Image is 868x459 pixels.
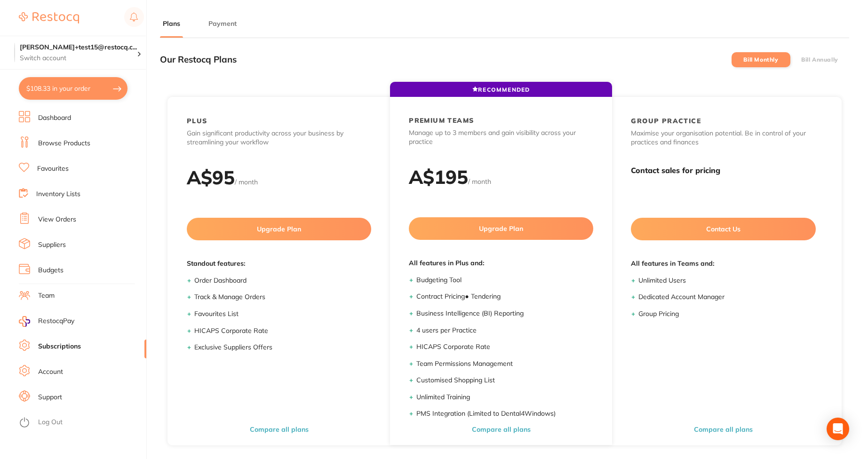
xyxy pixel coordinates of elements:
[416,276,593,285] li: Budgeting Tool
[638,276,815,285] li: Unlimited Users
[416,342,593,352] li: HICAPS Corporate Rate
[638,309,815,319] li: Group Pricing
[206,19,239,28] button: Payment
[638,293,815,302] li: Dedicated Account Manager
[194,276,371,285] li: Order Dashboard
[19,316,30,327] img: RestocqPay
[416,376,593,385] li: Customised Shopping List
[194,293,371,302] li: Track & Manage Orders
[38,342,81,351] a: Subscriptions
[235,178,258,186] span: / month
[160,19,183,28] button: Plans
[36,190,80,199] a: Inventory Lists
[691,425,756,434] button: Compare all plans
[19,77,127,100] button: $108.33 in your order
[409,116,474,125] h2: PREMIUM TEAMS
[827,418,849,440] div: Open Intercom Messenger
[409,259,593,268] span: All features in Plus and:
[194,343,371,352] li: Exclusive Suppliers Offers
[38,139,90,148] a: Browse Products
[416,359,593,369] li: Team Permissions Management
[187,218,371,240] button: Upgrade Plan
[38,113,71,123] a: Dashboard
[187,166,235,189] h2: A$ 95
[37,164,69,174] a: Favourites
[801,56,838,63] label: Bill Annually
[469,425,534,434] button: Compare all plans
[409,217,593,240] button: Upgrade Plan
[19,7,79,29] a: Restocq Logo
[38,367,63,377] a: Account
[631,218,815,240] button: Contact Us
[160,55,237,65] h3: Our Restocq Plans
[409,128,593,147] p: Manage up to 3 members and gain visibility across your practice
[19,316,74,327] a: RestocqPay
[416,292,593,301] li: Contract Pricing ● Tendering
[38,240,66,250] a: Suppliers
[194,309,371,319] li: Favourites List
[38,317,74,326] span: RestocqPay
[20,43,137,52] h4: trisha+test15@restocq.com
[187,117,207,125] h2: PLUS
[38,418,63,427] a: Log Out
[19,415,143,430] button: Log Out
[631,129,815,147] p: Maximise your organisation potential. Be in control of your practices and finances
[631,166,815,175] h3: Contact sales for pricing
[194,326,371,336] li: HICAPS Corporate Rate
[416,409,593,419] li: PMS Integration (Limited to Dental4Windows)
[416,326,593,335] li: 4 users per Practice
[187,129,371,147] p: Gain significant productivity across your business by streamlining your workflow
[38,266,64,275] a: Budgets
[38,393,62,402] a: Support
[472,86,530,93] span: RECOMMENDED
[743,56,778,63] label: Bill Monthly
[416,393,593,402] li: Unlimited Training
[631,117,701,125] h2: GROUP PRACTICE
[38,215,76,224] a: View Orders
[20,54,137,63] p: Switch account
[468,177,491,186] span: / month
[416,309,593,318] li: Business Intelligence (BI) Reporting
[631,259,815,269] span: All features in Teams and:
[247,425,311,434] button: Compare all plans
[187,259,371,269] span: Standout features:
[38,291,55,301] a: Team
[409,165,468,189] h2: A$ 195
[19,12,79,24] img: Restocq Logo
